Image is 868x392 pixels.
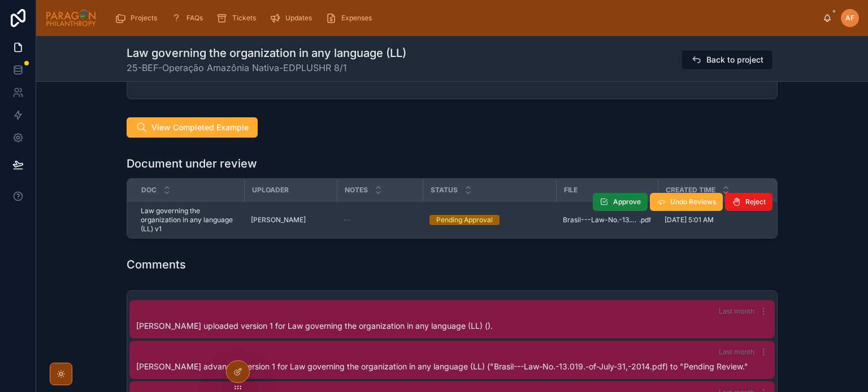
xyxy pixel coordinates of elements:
span: 25-BEF-Operação Amazônia Nativa-EDPLUSHR 8/1 [127,61,406,74]
span: .pdf [639,215,651,224]
span: Last month [719,307,754,315]
a: Updates [266,8,320,28]
span: File [564,186,578,195]
span: Updates [285,14,312,23]
span: Doc [141,186,157,195]
span: Law governing the organization in any language (LL) v1 [141,206,237,234]
a: Projects [111,8,165,28]
span: Projects [131,14,157,23]
button: Back to project [681,50,773,70]
span: [PERSON_NAME] advanced version 1 for Law governing the organization in any language (LL) ("Brasil... [136,362,748,371]
span: Uploader [252,186,289,195]
span: Undo Reviews [670,197,716,206]
h1: Law governing the organization in any language (LL) [127,45,406,61]
h1: Document under review [127,156,257,171]
button: Reject [725,193,772,211]
span: Brasil---Law-No.-13.019.-of-July-31,-2014 [563,215,639,224]
span: Status [431,186,458,195]
span: Tickets [232,14,256,23]
button: View Completed Example [127,117,258,138]
div: Pending Approval [436,215,493,225]
span: [PERSON_NAME] [251,215,306,224]
span: Back to project [706,54,763,65]
button: Undo Reviews [650,193,723,211]
span: View Completed Example [151,122,249,133]
button: Approve [593,193,648,211]
span: Reject [745,197,766,206]
a: FAQs [167,8,211,28]
img: App logo [45,9,97,27]
span: -- [344,215,350,224]
span: Last month [719,347,754,356]
span: FAQs [186,14,203,23]
h1: Comments [127,257,186,272]
span: AF [845,14,854,23]
span: Expenses [341,14,372,23]
a: Expenses [322,8,380,28]
span: [DATE] 5:01 AM [665,215,714,224]
div: scrollable content [106,6,823,30]
a: Tickets [213,8,264,28]
span: Approve [613,197,641,206]
span: [PERSON_NAME] uploaded version 1 for Law governing the organization in any language (LL) (). [136,321,493,331]
span: Notes [345,186,368,195]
